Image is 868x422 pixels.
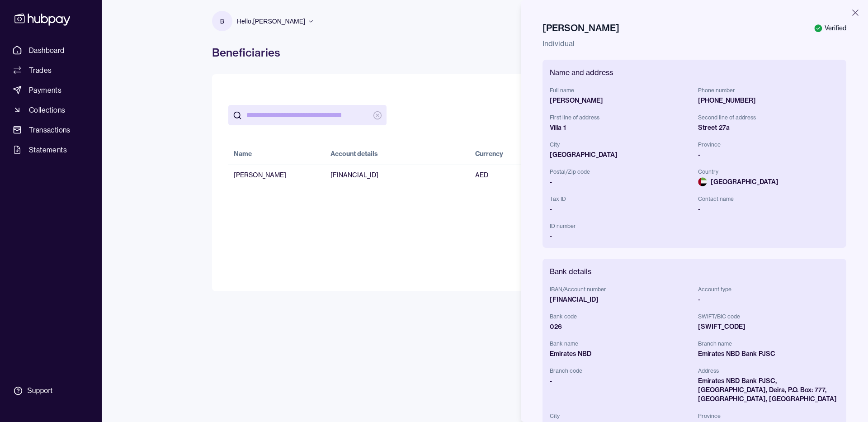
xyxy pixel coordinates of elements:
[550,194,691,204] span: Tax ID
[542,38,846,49] p: Individual
[698,284,839,295] span: Account type
[550,177,691,186] div: -
[698,85,839,96] span: Phone number
[550,139,691,150] span: City
[698,123,839,132] div: Street 27a
[550,150,691,159] div: [GEOGRAPHIC_DATA]
[550,338,691,349] span: Bank name
[698,311,839,322] span: SWIFT/BIC code
[550,322,691,331] div: 026
[550,123,691,132] div: Villa 1
[550,67,839,78] h2: Name and address
[698,139,839,150] span: Province
[698,295,839,304] div: -
[698,112,839,123] span: Second line of address
[698,96,839,105] div: [PHONE_NUMBER]
[550,284,691,295] span: IBAN/Account number
[698,204,839,213] div: -
[550,376,691,385] div: -
[698,322,839,331] div: [SWIFT_CODE]
[550,96,691,105] div: [PERSON_NAME]
[698,365,839,376] span: Address
[698,411,839,422] span: Province
[550,365,691,376] span: Branch code
[550,232,691,241] div: -
[550,266,839,277] h2: Bank details
[550,166,691,177] span: Postal/Zip code
[698,194,839,204] span: Contact name
[550,411,691,422] span: City
[698,166,839,177] span: Country
[698,338,839,349] span: Branch name
[550,112,691,123] span: First line of address
[698,349,839,358] div: Emirates NBD Bank PJSC
[814,24,846,33] div: Verified
[698,150,839,159] div: -
[550,295,691,304] div: [FINANCIAL_ID]
[698,177,839,186] span: [GEOGRAPHIC_DATA]
[550,204,691,213] div: -
[550,349,691,358] div: Emirates NBD
[550,221,691,232] span: ID number
[698,376,839,403] div: Emirates NBD Bank PJSC, [GEOGRAPHIC_DATA], Deira, P.O. Box: 777, [GEOGRAPHIC_DATA], [GEOGRAPHIC_D...
[550,311,691,322] span: Bank code
[550,85,691,96] span: Full name
[542,22,846,34] h2: [PERSON_NAME]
